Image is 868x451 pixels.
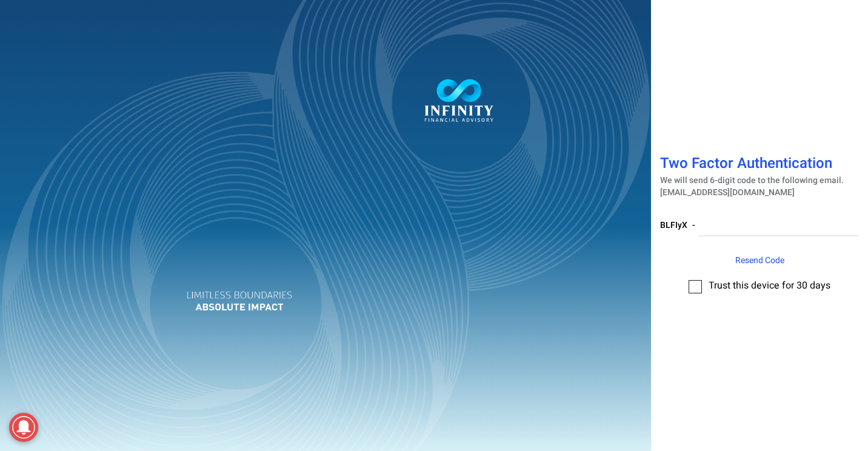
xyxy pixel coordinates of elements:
[692,219,695,232] span: -
[660,186,795,199] span: [EMAIL_ADDRESS][DOMAIN_NAME]
[709,278,830,293] span: Trust this device for 30 days
[660,156,859,175] h1: Two Factor Authentication
[660,174,844,187] span: We will send 6-digit code to the following email.
[735,254,784,267] span: Resend Code
[660,219,687,232] span: BLFIyX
